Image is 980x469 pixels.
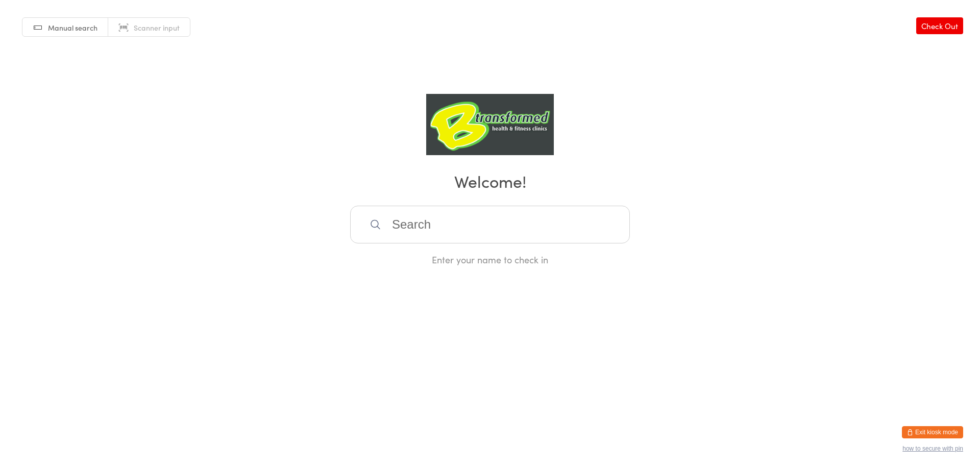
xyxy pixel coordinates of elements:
[134,22,180,33] span: Scanner input
[902,445,963,452] button: how to secure with pin
[902,426,963,438] button: Exit kiosk mode
[350,206,630,243] input: Search
[916,17,963,34] a: Check Out
[350,253,630,266] div: Enter your name to check in
[426,94,554,155] img: B Transformed Gym
[10,169,970,192] h2: Welcome!
[48,22,97,33] span: Manual search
